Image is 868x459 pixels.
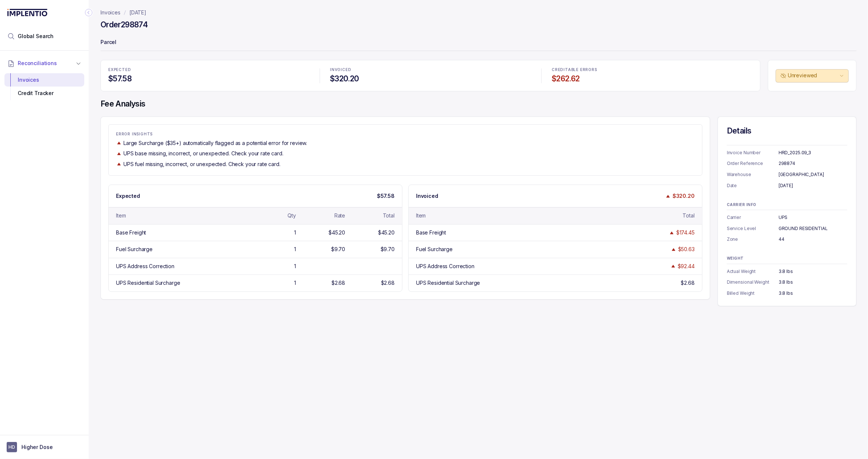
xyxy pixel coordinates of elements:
[116,212,126,219] div: Item
[678,263,695,270] div: $92.44
[331,279,345,287] div: $2.68
[669,230,675,236] img: trend image
[727,203,847,207] p: CARRIER INFO
[4,72,84,102] div: Reconciliations
[416,229,446,236] div: Base Freight
[116,246,153,253] div: Fuel Surcharge
[10,87,78,100] div: Credit Tracker
[416,263,474,270] div: UPS Address Correction
[294,246,296,253] div: 1
[727,290,779,297] p: Billed Weight
[116,132,695,136] p: ERROR INSIGHTS
[84,8,93,17] div: Collapse Icon
[727,279,779,286] p: Dimensional Weight
[779,214,847,221] div: UPS
[779,149,847,156] div: HRD_2025.09_3
[294,229,296,236] div: 1
[779,225,847,232] div: GROUND RESIDENTIAL
[294,263,296,270] div: 1
[101,36,857,50] p: Parcel
[788,72,838,79] p: Unreviewed
[416,246,453,253] div: Fuel Surcharge
[727,225,779,232] p: Service Level
[329,229,345,236] div: $45.20
[683,212,695,219] div: Total
[671,247,677,252] img: trend image
[727,268,779,275] p: Actual Weight
[116,263,174,270] div: UPS Address Correction
[101,9,146,16] nav: breadcrumb
[727,182,779,189] p: Date
[116,279,180,287] div: UPS Residential Surcharge
[727,236,779,243] p: Zone
[129,9,146,16] a: [DATE]
[727,149,779,156] p: Invoice Number
[287,212,296,219] div: Qty
[330,74,531,84] h4: $320.20
[779,171,847,178] div: [GEOGRAPHIC_DATA]
[727,126,847,136] h4: Details
[727,214,779,221] p: Carrier
[334,212,345,219] div: Rate
[294,279,296,287] div: 1
[552,68,753,72] p: CREDITABLE ERRORS
[101,99,857,109] h4: Fee Analysis
[116,161,122,167] img: trend image
[670,263,676,269] img: trend image
[779,236,847,243] div: 44
[123,139,307,147] p: Large Surcharge ($35+) automatically flagged as a potential error for review.
[123,161,280,168] p: UPS fuel missing, incorrect, or unexpected. Check your rate card.
[4,55,84,71] button: Reconciliations
[331,246,345,253] div: $9.70
[676,229,695,236] div: $174.45
[18,60,57,67] span: Reconciliations
[681,279,695,287] div: $2.68
[378,229,395,236] div: $45.20
[123,150,283,157] p: UPS base missing, incorrect, or unexpected. Check your rate card.
[779,182,847,189] div: [DATE]
[727,256,847,261] p: WEIGHT
[108,68,309,72] p: EXPECTED
[381,279,395,287] div: $2.68
[779,279,847,286] div: 3.8 lbs
[678,246,695,253] div: $50.63
[779,160,847,167] div: 298874
[116,140,122,146] img: trend image
[10,73,78,87] div: Invoices
[116,192,140,200] p: Expected
[665,193,671,199] img: trend image
[7,442,82,452] button: User initialsHigher Dose
[416,279,480,287] div: UPS Residential Surcharge
[552,74,753,84] h4: $262.62
[101,20,148,30] h4: Order 298874
[416,192,438,200] p: Invoiced
[330,68,531,72] p: INVOICED
[381,246,395,253] div: $9.70
[108,74,309,84] h4: $57.58
[116,229,146,236] div: Base Freight
[727,171,779,178] p: Warehouse
[21,443,52,451] p: Higher Dose
[101,9,120,16] a: Invoices
[377,192,395,200] p: $57.58
[779,268,847,275] div: 3.8 lbs
[383,212,395,219] div: Total
[727,160,779,167] p: Order Reference
[673,192,695,200] p: $320.20
[116,151,122,156] img: trend image
[416,212,426,219] div: Item
[18,33,54,40] span: Global Search
[776,69,849,82] button: Unreviewed
[7,442,17,452] span: User initials
[779,290,847,297] div: 3.8 lbs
